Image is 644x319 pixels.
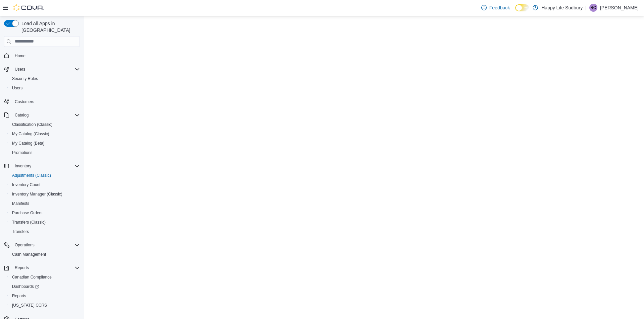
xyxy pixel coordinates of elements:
button: Security Roles [7,74,83,83]
button: Home [1,51,83,61]
span: Adjustments (Classic) [12,173,51,178]
span: Cash Management [9,250,80,258]
p: Happy Life Sudbury [541,4,583,12]
span: Dashboards [9,283,80,291]
img: Cova [13,4,44,11]
a: Promotions [9,149,35,157]
span: Catalog [15,112,29,118]
span: Users [15,67,25,72]
button: Catalog [1,110,83,120]
span: Inventory Manager (Classic) [12,191,62,197]
button: Classification (Classic) [7,120,83,129]
a: Home [12,52,28,60]
a: Inventory Count [9,181,43,189]
a: Dashboards [9,283,42,291]
a: Dashboards [7,282,83,291]
span: Reports [12,264,80,272]
button: Operations [12,241,37,249]
button: Reports [7,291,83,301]
span: Transfers [12,229,29,234]
input: Dark Mode [515,4,529,11]
span: Canadian Compliance [12,274,52,280]
span: Reports [12,293,26,299]
span: My Catalog (Classic) [12,131,49,137]
a: Users [9,84,25,92]
span: Customers [12,97,80,106]
a: Reports [9,292,29,300]
button: Transfers (Classic) [7,218,83,227]
span: Inventory [15,163,31,169]
button: Catalog [12,111,31,119]
span: Manifests [12,201,29,206]
button: [US_STATE] CCRS [7,301,83,310]
a: Adjustments (Classic) [9,171,54,179]
span: Washington CCRS [9,301,80,309]
span: Security Roles [12,76,38,81]
button: Reports [12,264,32,272]
span: Users [12,65,80,73]
span: Users [9,84,80,92]
span: Classification (Classic) [12,122,53,127]
button: Purchase Orders [7,208,83,218]
button: Users [1,65,83,74]
button: My Catalog (Classic) [7,129,83,139]
button: Inventory Count [7,180,83,189]
span: Promotions [12,150,33,155]
span: Dark Mode [515,11,516,12]
button: Users [7,83,83,93]
span: Home [15,53,25,59]
p: [PERSON_NAME] [600,4,639,12]
span: Inventory Count [9,181,80,189]
button: Inventory [12,162,34,170]
span: Purchase Orders [9,209,80,217]
span: Dashboards [12,284,39,289]
span: Inventory Count [12,182,41,187]
a: Transfers [9,228,32,236]
button: Users [12,65,28,73]
button: Adjustments (Classic) [7,171,83,180]
a: My Catalog (Beta) [9,139,47,147]
span: [US_STATE] CCRS [12,303,47,308]
span: Reports [15,265,29,270]
a: My Catalog (Classic) [9,130,52,138]
span: My Catalog (Classic) [9,130,80,138]
a: Canadian Compliance [9,273,54,281]
span: Transfers (Classic) [9,218,80,226]
a: Transfers (Classic) [9,218,48,226]
span: Transfers (Classic) [12,220,46,225]
a: Classification (Classic) [9,121,55,129]
button: My Catalog (Beta) [7,139,83,148]
span: Canadian Compliance [9,273,80,281]
a: Cash Management [9,250,49,258]
span: Operations [12,241,80,249]
span: Manifests [9,200,80,208]
span: Classification (Classic) [9,121,80,129]
span: Inventory Manager (Classic) [9,190,80,198]
span: Customers [15,99,34,104]
a: Purchase Orders [9,209,45,217]
span: Purchase Orders [12,210,43,216]
button: Reports [1,263,83,272]
button: Canadian Compliance [7,272,83,282]
span: Reports [9,292,80,300]
button: Promotions [7,148,83,157]
a: Inventory Manager (Classic) [9,190,65,198]
button: Inventory Manager (Classic) [7,189,83,199]
span: Users [12,85,22,91]
button: Transfers [7,227,83,236]
span: Catalog [12,111,80,119]
span: Feedback [489,4,510,11]
a: [US_STATE] CCRS [9,301,50,309]
button: Manifests [7,199,83,208]
a: Manifests [9,200,32,208]
button: Inventory [1,161,83,171]
span: Promotions [9,149,80,157]
a: Feedback [479,1,513,14]
span: Transfers [9,228,80,236]
button: Customers [1,97,83,106]
button: Cash Management [7,250,83,259]
button: Operations [1,240,83,250]
div: Roxanne Coutu [589,4,597,12]
span: Inventory [12,162,80,170]
span: My Catalog (Beta) [9,139,80,147]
